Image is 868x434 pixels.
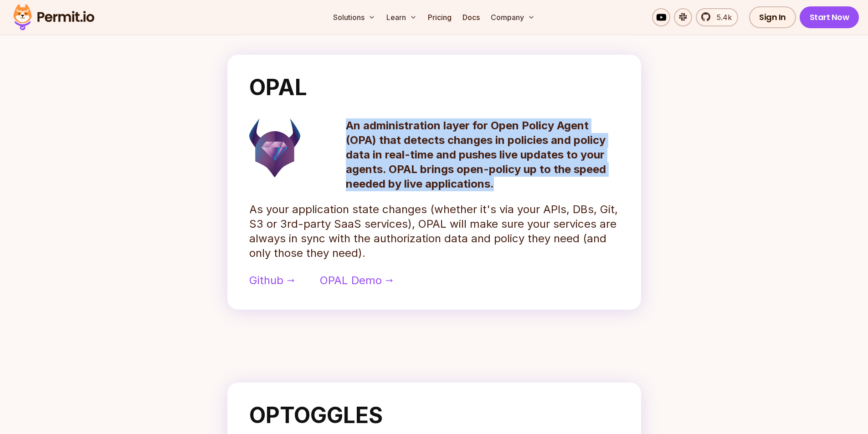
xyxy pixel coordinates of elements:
[249,273,294,288] a: Github
[459,8,483,26] a: Docs
[383,8,421,26] button: Learn
[329,8,379,26] button: Solutions
[249,77,619,98] h2: OPAL
[800,6,859,28] a: Start Now
[249,118,300,177] img: opal
[424,8,455,26] a: Pricing
[320,273,382,288] span: OPAL Demo
[249,202,619,260] p: As your application state changes (whether it's via your APIs, DBs, Git, S3 or 3rd-party SaaS ser...
[320,273,393,288] a: OPAL Demo
[696,8,738,26] a: 5.4k
[249,273,283,288] span: Github
[749,6,796,28] a: Sign In
[9,2,98,33] img: Permit logo
[711,12,732,23] span: 5.4k
[487,8,539,26] button: Company
[346,118,619,191] p: An administration layer for Open Policy Agent (OPA) that detects changes in policies and policy d...
[249,404,619,426] h2: OPTOGGLES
